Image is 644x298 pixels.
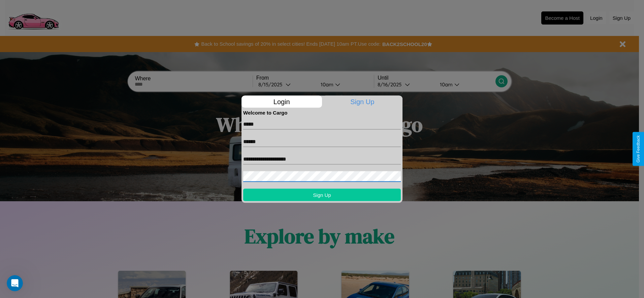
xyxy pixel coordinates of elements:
[636,135,641,163] div: Give Feedback
[322,95,403,108] p: Sign Up
[7,275,23,291] iframe: Intercom live chat
[241,95,322,108] p: Login
[243,188,401,201] button: Sign Up
[243,110,401,115] h4: Welcome to Cargo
